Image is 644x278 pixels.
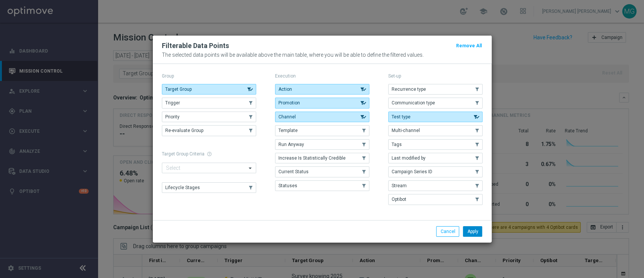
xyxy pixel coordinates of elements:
span: Statuses [278,183,297,188]
span: Promotion [278,100,300,106]
button: Lifecycle Stages [162,182,256,193]
span: Current Status [278,169,309,174]
button: Remove All [455,42,483,50]
span: Communication type [392,100,435,106]
span: Increase Is Statistically Credible [278,155,346,161]
p: Execution [275,73,369,79]
span: Run Anyway [278,142,304,147]
span: Target Group [165,87,192,92]
button: Campaign Series ID [388,166,483,177]
button: Tags [388,139,483,150]
button: Action [275,84,369,95]
span: Tags [392,142,402,147]
span: Action [278,87,292,92]
span: Channel [278,114,296,120]
button: Template [275,125,369,136]
button: Target Group [162,84,256,95]
button: Promotion [275,98,369,108]
button: Current Status [275,166,369,177]
button: Apply [463,226,482,237]
button: Recurrence type [388,84,483,95]
span: Re-evaluate Group [165,128,203,133]
button: Priority [162,112,256,122]
button: Run Anyway [275,139,369,150]
p: Group [162,73,256,79]
button: Trigger [162,98,256,108]
p: The selected data points will be available above the main table, where you will be able to define... [162,52,483,58]
span: Campaign Series ID [392,169,432,174]
span: Trigger [165,100,180,106]
span: Template [278,128,298,133]
button: Test type [388,112,483,122]
button: Cancel [436,226,459,237]
button: Statuses [275,180,369,191]
span: Recurrence type [392,87,426,92]
button: Re-evaluate Group [162,125,256,136]
span: Optibot [392,197,406,202]
button: Channel [275,112,369,122]
h2: Filterable Data Points [162,41,229,50]
span: Stream [392,183,407,188]
span: Multi-channel [392,128,420,133]
button: Increase Is Statistically Credible [275,153,369,163]
p: Set-up [388,73,483,79]
span: help_outline [207,151,212,157]
span: Lifecycle Stages [165,185,200,190]
button: Optibot [388,194,483,205]
span: Test type [392,114,410,120]
h1: Target Group Criteria [162,151,256,157]
span: Last modified by [392,155,426,161]
span: Priority [165,114,180,120]
button: Last modified by [388,153,483,163]
button: Communication type [388,98,483,108]
button: Stream [388,180,483,191]
button: Multi-channel [388,125,483,136]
